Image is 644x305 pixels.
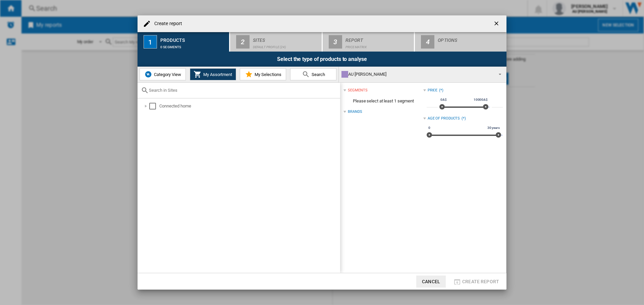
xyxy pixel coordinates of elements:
[230,32,322,52] button: 2 Sites Default profile (24)
[138,52,506,67] div: Select the type of products to analyse
[473,97,489,102] span: 10000A$
[348,88,367,93] div: segments
[348,109,362,115] div: Brands
[341,70,493,79] div: AU [PERSON_NAME]
[190,68,236,80] button: My Assortment
[323,32,415,52] button: 3 Report Price Matrix
[421,35,434,49] div: 4
[144,35,157,49] div: 1
[345,42,412,49] div: Price Matrix
[451,276,501,288] button: Create report
[343,95,423,107] span: Please select at least 1 segment
[310,72,325,77] span: Search
[253,42,319,49] div: Default profile (24)
[159,103,339,109] div: Connected home
[151,20,182,27] h4: Create report
[345,35,412,42] div: Report
[160,42,226,49] div: 0 segments
[416,276,446,288] button: Cancel
[290,68,336,80] button: Search
[140,68,186,80] button: Category View
[329,35,342,49] div: 3
[428,88,438,93] div: Price
[149,103,159,109] md-checkbox: Select
[493,20,501,28] ng-md-icon: getI18NText('BUTTONS.CLOSE_DIALOG')
[144,70,152,78] img: wiser-icon-blue.png
[253,72,281,77] span: My Selections
[160,35,226,42] div: Products
[490,17,504,30] button: getI18NText('BUTTONS.CLOSE_DIALOG')
[439,97,448,102] span: 0A$
[152,72,181,77] span: Category View
[202,72,232,77] span: My Assortment
[438,35,504,42] div: Options
[240,68,286,80] button: My Selections
[462,279,499,284] span: Create report
[427,125,431,131] span: 0
[415,32,506,52] button: 4 Options
[236,35,250,49] div: 2
[138,32,230,52] button: 1 Products 0 segments
[149,88,337,93] input: Search in Sites
[428,116,460,121] div: Age of products
[253,35,319,42] div: Sites
[486,125,501,131] span: 30 years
